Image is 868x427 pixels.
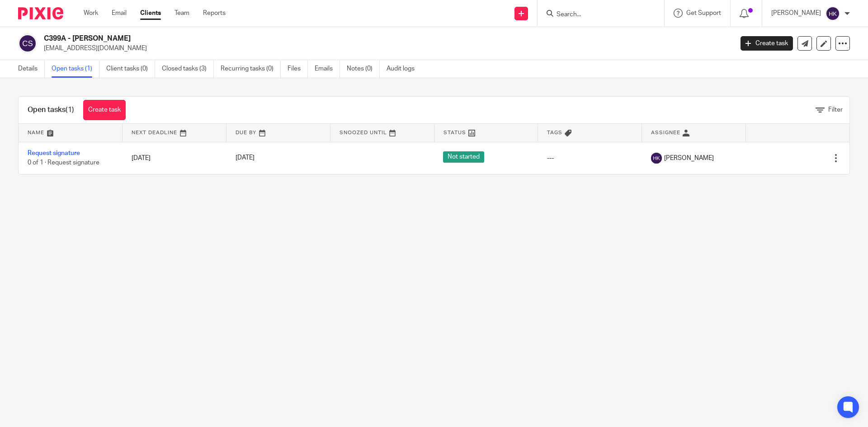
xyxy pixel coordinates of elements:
img: svg%3E [651,153,662,164]
span: [PERSON_NAME] [664,154,714,163]
a: Create task [741,36,793,51]
input: Search [556,11,637,19]
a: Files [288,60,308,78]
a: Reports [203,9,226,18]
a: Closed tasks (3) [162,60,214,78]
span: Filter [828,107,843,113]
span: (1) [66,106,74,113]
a: Details [18,60,45,78]
span: Get Support [686,10,721,16]
a: Clients [140,9,161,18]
img: svg%3E [826,6,840,21]
p: [EMAIL_ADDRESS][DOMAIN_NAME] [44,44,727,53]
a: Request signature [28,150,80,156]
span: Status [443,130,466,135]
a: Email [112,9,127,18]
img: Pixie [18,7,63,19]
span: Not started [443,151,484,163]
h1: Open tasks [28,105,74,115]
p: [PERSON_NAME] [771,9,821,18]
h2: C399A - [PERSON_NAME] [44,34,590,43]
a: Open tasks (1) [52,60,99,78]
div: --- [547,154,633,163]
a: Audit logs [387,60,421,78]
a: Emails [315,60,340,78]
a: Work [84,9,98,18]
a: Team [175,9,189,18]
a: Recurring tasks (0) [221,60,281,78]
td: [DATE] [123,142,226,174]
img: svg%3E [18,34,37,53]
a: Notes (0) [347,60,380,78]
span: [DATE] [236,155,255,161]
span: 0 of 1 · Request signature [28,160,99,166]
span: Snoozed Until [340,130,387,135]
a: Client tasks (0) [106,60,155,78]
a: Create task [83,100,126,120]
span: Tags [547,130,562,135]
